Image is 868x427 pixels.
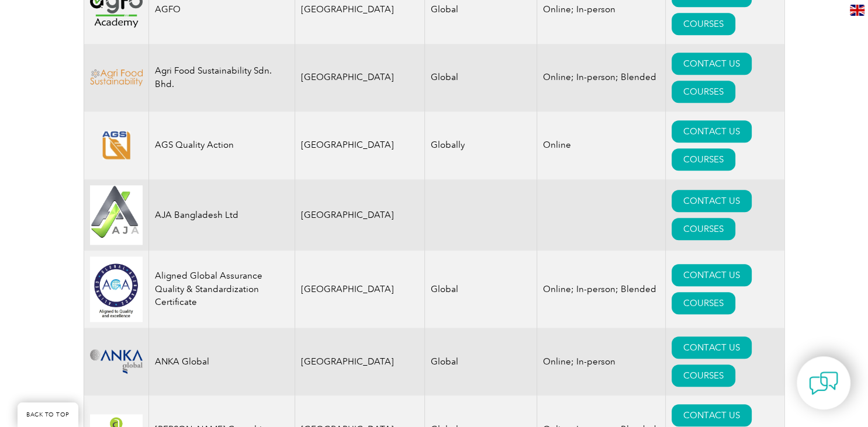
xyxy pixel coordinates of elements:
a: COURSES [672,292,735,314]
td: Aligned Global Assurance Quality & Standardization Certificate [148,251,295,328]
td: Global [425,251,537,328]
td: Global [425,44,537,112]
a: CONTACT US [672,264,752,286]
td: ANKA Global [148,328,295,395]
img: en [850,5,864,16]
img: 049e7a12-d1a0-ee11-be37-00224893a058-logo.jpg [90,256,143,322]
a: CONTACT US [672,404,752,426]
a: COURSES [672,148,735,171]
td: [GEOGRAPHIC_DATA] [295,44,425,112]
td: Online [537,112,666,179]
a: CONTACT US [672,336,752,359]
a: COURSES [672,364,735,387]
td: Globally [425,112,537,179]
td: [GEOGRAPHIC_DATA] [295,251,425,328]
a: BACK TO TOP [18,402,78,427]
a: CONTACT US [672,190,752,212]
td: [GEOGRAPHIC_DATA] [295,112,425,179]
a: COURSES [672,13,735,35]
td: [GEOGRAPHIC_DATA] [295,179,425,251]
td: Online; In-person [537,328,666,395]
td: Online; In-person; Blended [537,44,666,112]
td: Agri Food Sustainability Sdn. Bhd. [148,44,295,112]
td: AJA Bangladesh Ltd [148,179,295,251]
img: e9ac0e2b-848c-ef11-8a6a-00224810d884-logo.jpg [90,185,143,245]
td: Global [425,328,537,395]
td: [GEOGRAPHIC_DATA] [295,328,425,395]
a: CONTACT US [672,53,752,75]
img: contact-chat.png [809,369,838,398]
a: COURSES [672,81,735,103]
td: Online; In-person; Blended [537,251,666,328]
img: c09c33f4-f3a0-ea11-a812-000d3ae11abd-logo.png [90,349,143,374]
a: COURSES [672,218,735,240]
a: CONTACT US [672,120,752,143]
img: e8128bb3-5a91-eb11-b1ac-002248146a66-logo.png [90,131,143,159]
img: f9836cf2-be2c-ed11-9db1-00224814fd52-logo.png [90,69,143,86]
td: AGS Quality Action [148,112,295,179]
